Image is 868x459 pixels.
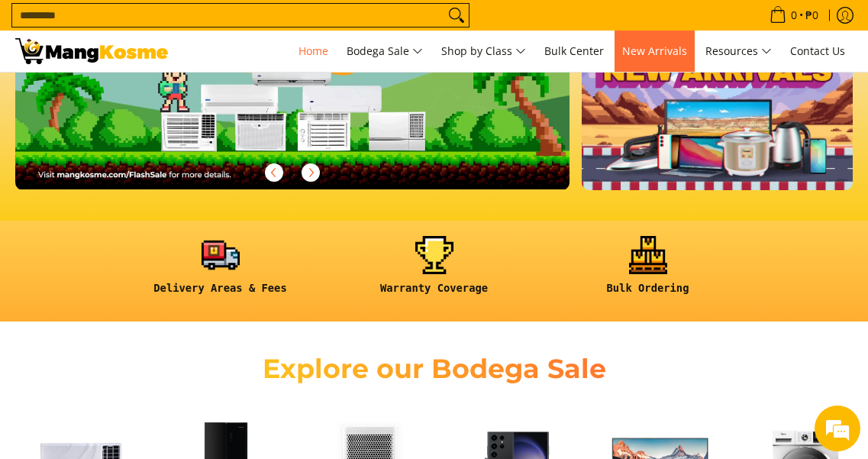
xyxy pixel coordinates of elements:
[622,44,687,58] span: New Arrivals
[339,31,431,72] a: Bodega Sale
[228,352,640,386] h2: Explore our Bodega Sale
[298,44,328,58] span: Home
[549,236,747,306] a: <h6><strong>Bulk Ordering</strong></h6>
[615,31,695,72] a: New Arrivals
[790,44,845,58] span: Contact Us
[335,236,534,306] a: <h6><strong>Warranty Coverage</strong></h6>
[544,44,604,58] span: Bulk Center
[121,236,320,306] a: <h6><strong>Delivery Areas & Fees</strong></h6>
[441,42,526,61] span: Shop by Class
[582,38,853,190] img: NEW_ARRIVAL.webp
[782,31,853,72] a: Contact Us
[537,31,611,72] a: Bulk Center
[765,7,823,24] span: •
[347,42,423,61] span: Bodega Sale
[789,10,799,21] span: 0
[434,31,534,72] a: Shop by Class
[444,4,469,27] button: Search
[257,156,291,189] button: Previous
[698,31,779,72] a: Resources
[803,10,821,21] span: ₱0
[291,31,336,72] a: Home
[15,38,168,64] img: Mang Kosme: Your Home Appliances Warehouse Sale Partner!
[294,156,328,189] button: Next
[705,42,772,61] span: Resources
[183,31,853,72] nav: Main Menu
